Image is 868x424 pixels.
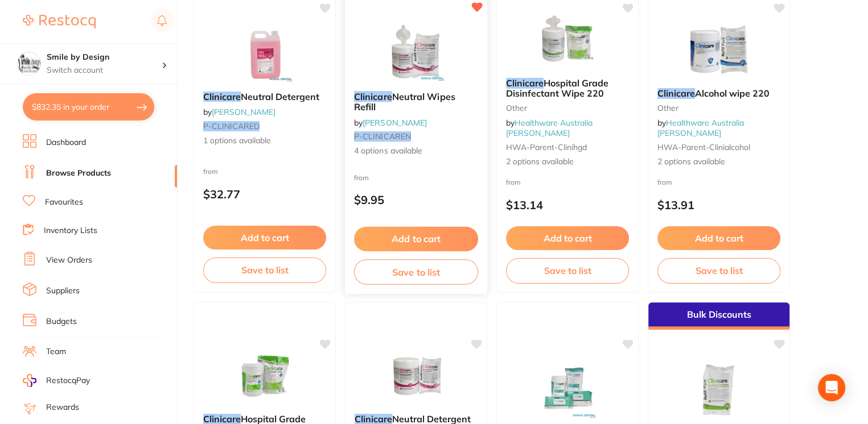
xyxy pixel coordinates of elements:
[657,156,780,168] span: 2 options available
[506,178,521,186] span: from
[212,107,275,117] a: [PERSON_NAME]
[45,197,83,208] a: Favourites
[506,78,629,99] b: Clinicare Hospital Grade Disinfectant Wipe 220
[354,227,478,251] button: Add to cart
[506,156,629,168] span: 2 options available
[354,193,478,206] p: $9.95
[506,142,587,152] span: HWA-parent-clinihgd
[203,107,275,117] span: by
[203,257,326,282] button: Save to list
[530,361,604,418] img: Clinicare Alcohol Free Instrument Grade Wipes
[657,88,695,99] em: Clinicare
[648,302,789,330] div: Bulk Discounts
[203,92,326,102] b: Clinicare Neutral Detergent
[657,178,672,186] span: from
[46,346,66,358] a: Team
[18,52,40,75] img: Smile by Design
[46,316,77,327] a: Budgets
[657,198,780,211] p: $13.91
[46,168,111,179] a: Browse Products
[203,135,326,147] span: 1 options available
[657,118,744,138] a: Healthware Australia [PERSON_NAME]
[506,118,593,138] span: by
[506,77,544,89] em: Clinicare
[379,348,453,405] img: Clinicare Neutral Detergent Wipe 220
[354,90,455,113] span: Neutral Wipes Refill
[657,142,750,152] span: HWA-parent-clinialcohol
[203,226,326,250] button: Add to cart
[363,117,427,127] a: [PERSON_NAME]
[657,103,780,113] small: other
[46,255,92,266] a: View Orders
[657,118,744,138] span: by
[46,285,80,297] a: Suppliers
[228,26,302,82] img: Clinicare Neutral Detergent
[23,9,96,35] a: Restocq Logo
[203,91,241,102] em: Clinicare
[506,118,593,138] a: Healthware Australia [PERSON_NAME]
[818,374,845,401] div: Open Intercom Messenger
[354,173,369,181] span: from
[23,15,96,28] img: Restocq Logo
[47,65,162,76] p: Switch account
[354,117,427,127] span: by
[23,93,154,120] button: $832.35 in your order
[354,146,478,157] span: 4 options available
[506,226,629,250] button: Add to cart
[506,77,608,99] span: Hospital Grade Disinfectant Wipe 220
[354,90,392,102] em: Clinicare
[203,167,218,176] span: from
[506,103,629,113] small: other
[44,225,97,236] a: Inventory Lists
[203,188,326,201] p: $32.77
[354,131,411,142] em: P-CLINICAREN
[657,258,780,283] button: Save to list
[354,259,478,285] button: Save to list
[23,374,90,387] a: RestocqPay
[657,226,780,250] button: Add to cart
[530,12,604,69] img: Clinicare Hospital Grade Disinfectant Wipe 220
[695,88,770,99] span: Alcohol wipe 220
[241,91,319,102] span: Neutral Detergent
[682,361,756,418] img: Clinicare Hospital Grade Disinfectant Wipes
[23,374,36,387] img: RestocqPay
[46,375,90,386] span: RestocqPay
[379,24,453,82] img: Clinicare Neutral Wipes Refill
[203,121,260,131] em: P-CLINICARED
[506,258,629,283] button: Save to list
[682,22,756,79] img: Clinicare Alcohol wipe 220
[228,348,302,405] img: Clinicare Hospital Grade Disinfectant Wipe ULTRA 180
[657,88,780,98] b: Clinicare Alcohol wipe 220
[46,402,79,413] a: Rewards
[354,91,478,112] b: Clinicare Neutral Wipes Refill
[506,198,629,211] p: $13.14
[46,137,86,148] a: Dashboard
[47,52,162,63] h4: Smile by Design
